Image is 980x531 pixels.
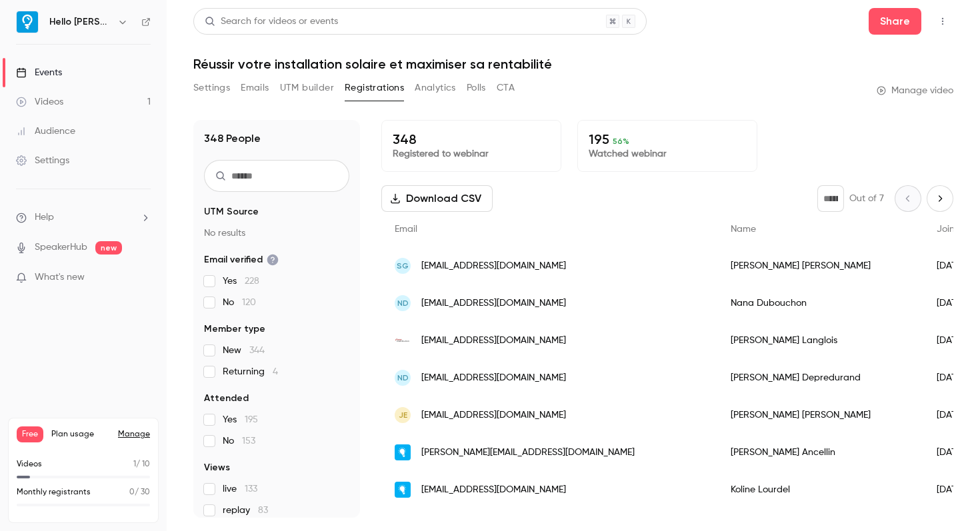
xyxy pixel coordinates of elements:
span: new [95,241,122,255]
span: 83 [258,506,268,515]
span: [EMAIL_ADDRESS][DOMAIN_NAME] [421,371,566,385]
li: help-dropdown-opener [16,211,151,225]
img: hellowatt.fr [395,482,411,498]
div: [PERSON_NAME] Langlois [717,322,923,359]
div: [PERSON_NAME] [PERSON_NAME] [717,396,923,434]
span: 153 [242,436,255,446]
a: SpeakerHub [35,241,87,255]
span: ND [397,297,409,309]
span: 195 [245,415,258,424]
span: replay [223,504,268,517]
img: Hello Watt [17,11,38,33]
button: Registrations [345,77,404,99]
span: [EMAIL_ADDRESS][DOMAIN_NAME] [421,483,566,497]
button: Download CSV [381,185,493,212]
span: What's new [35,270,85,284]
button: Next page [927,185,953,212]
span: Attended [204,392,249,405]
div: Videos [16,95,63,109]
h6: Hello [PERSON_NAME] [49,15,112,29]
span: [EMAIL_ADDRESS][DOMAIN_NAME] [421,334,566,348]
a: Manage [118,429,150,440]
span: Name [731,225,756,234]
span: Join date [937,225,978,234]
p: No results [204,227,349,240]
a: Manage video [877,84,953,97]
span: Email [395,225,417,234]
span: Plan usage [51,429,110,440]
button: Polls [467,77,486,99]
button: Analytics [415,77,456,99]
span: 1 [133,460,136,468]
p: Videos [17,458,42,470]
button: Settings [193,77,230,99]
span: UTM Source [204,205,259,219]
p: Out of 7 [849,192,884,205]
div: Search for videos or events [205,15,338,29]
span: ND [397,372,409,384]
div: [PERSON_NAME] Ancellin [717,434,923,471]
span: [PERSON_NAME][EMAIL_ADDRESS][DOMAIN_NAME] [421,446,635,460]
div: Events [16,66,62,79]
div: [PERSON_NAME] [PERSON_NAME] [717,247,923,284]
h1: 348 People [204,131,261,147]
span: New [223,344,265,357]
span: Email verified [204,253,279,266]
img: hellowatt.fr [395,444,411,460]
span: 133 [245,484,257,494]
button: CTA [497,77,515,99]
span: live [223,482,257,496]
p: 195 [589,131,746,147]
span: 56 % [613,137,629,146]
span: [EMAIL_ADDRESS][DOMAIN_NAME] [421,296,566,310]
span: Views [204,461,230,474]
span: SG [397,260,409,272]
span: [EMAIL_ADDRESS][DOMAIN_NAME] [421,408,566,422]
span: Returning [223,365,278,378]
h1: Réussir votre installation solaire et maximiser sa rentabilité [193,56,953,72]
div: [PERSON_NAME] Depredurand [717,359,923,396]
div: Koline Lourdel [717,471,923,508]
p: Monthly registrants [17,486,91,498]
span: 0 [129,488,135,496]
p: / 10 [133,458,150,470]
span: Yes [223,413,258,426]
div: Audience [16,125,75,138]
span: Member type [204,322,265,336]
p: 348 [393,131,550,147]
span: No [223,434,255,448]
span: 228 [245,276,259,286]
button: UTM builder [280,77,334,99]
p: Watched webinar [589,147,746,161]
span: JE [399,409,407,421]
p: Registered to webinar [393,147,550,161]
div: Settings [16,154,69,167]
span: Help [35,211,54,225]
img: free.fr [395,332,411,348]
span: Yes [223,274,259,288]
span: No [223,296,256,309]
span: 120 [242,298,256,307]
p: / 30 [129,486,150,498]
iframe: Noticeable Trigger [135,272,151,284]
div: Nana Dubouchon [717,284,923,322]
span: [EMAIL_ADDRESS][DOMAIN_NAME] [421,259,566,273]
span: Free [17,426,43,442]
button: Emails [241,77,269,99]
span: 4 [273,367,278,376]
span: 344 [249,346,265,355]
button: Share [869,8,921,35]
